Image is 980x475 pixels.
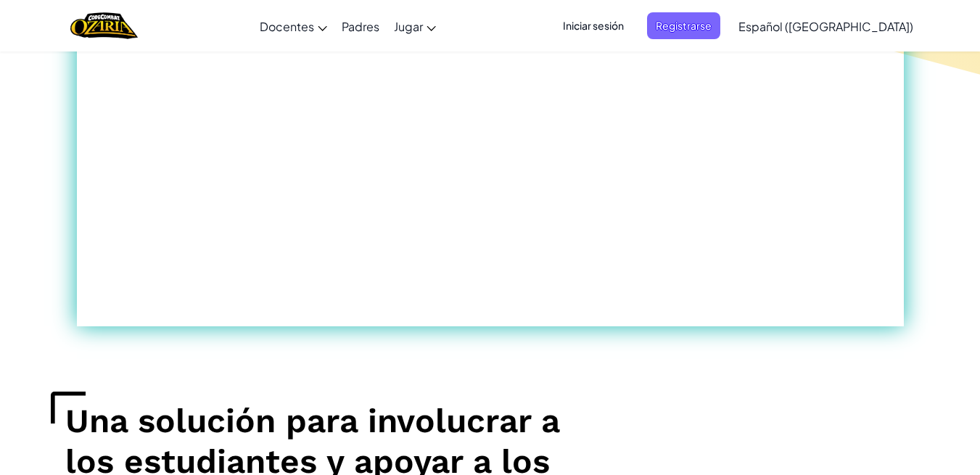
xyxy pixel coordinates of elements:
[70,11,138,41] img: Home
[738,19,913,34] span: Español ([GEOGRAPHIC_DATA])
[387,7,443,46] a: Jugar
[731,7,921,46] a: Español ([GEOGRAPHIC_DATA])
[260,19,314,34] span: Docentes
[334,7,387,46] a: Padres
[70,11,138,41] a: Ozaria by CodeCombat logo
[647,12,720,39] button: Registrarse
[394,19,423,34] span: Jugar
[554,12,633,39] button: Iniciar sesión
[252,7,334,46] a: Docentes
